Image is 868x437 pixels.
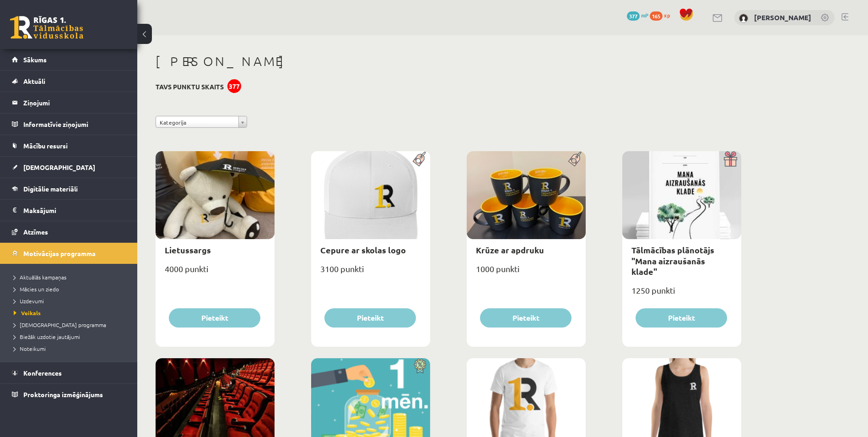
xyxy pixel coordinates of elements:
a: 165 xp [650,11,674,19]
span: Motivācijas programma [23,249,96,257]
a: Maksājumi [12,200,126,221]
a: [DEMOGRAPHIC_DATA] [12,157,126,178]
a: Informatīvie ziņojumi [12,114,126,135]
a: [PERSON_NAME] [754,13,811,22]
span: Mācību resursi [23,142,68,150]
span: Proktoringa izmēģinājums [23,390,103,399]
a: Sākums [12,49,126,70]
h3: Tavs punktu skaits [156,83,224,91]
a: Rīgas 1. Tālmācības vidusskola [10,16,83,39]
div: 4000 punkti [156,261,275,284]
button: Pieteikt [636,308,727,328]
span: mP [641,11,648,19]
a: Biežāk uzdotie jautājumi [14,333,128,341]
legend: Informatīvie ziņojumi [23,114,126,135]
legend: Ziņojumi [23,92,126,113]
span: Biežāk uzdotie jautājumi [14,333,80,340]
a: Noteikumi [14,344,128,353]
a: Proktoringa izmēģinājums [12,384,126,405]
div: 1000 punkti [467,261,586,284]
button: Pieteikt [169,308,260,328]
a: Mācību resursi [12,135,126,156]
span: [DEMOGRAPHIC_DATA] [23,163,95,171]
a: Uzdevumi [14,297,128,305]
a: Atzīmes [12,221,126,242]
a: Krūze ar apdruku [476,245,544,255]
span: 165 [650,11,663,21]
img: Atlaide [410,358,430,374]
legend: Maksājumi [23,200,126,221]
a: Cepure ar skolas logo [320,245,406,255]
a: Digitālie materiāli [12,178,126,199]
a: Kategorija [156,116,247,128]
span: [DEMOGRAPHIC_DATA] programma [14,321,106,328]
a: 377 mP [627,11,648,19]
span: Konferences [23,369,62,377]
span: Digitālie materiāli [23,185,78,193]
a: Aktuāli [12,71,126,92]
div: 377 [227,79,241,93]
div: 1250 punkti [622,283,741,306]
img: Inga Revina [739,14,748,23]
a: Konferences [12,362,126,383]
a: Motivācijas programma [12,243,126,264]
img: Dāvana ar pārsteigumu [721,151,741,167]
a: Lietussargs [165,245,211,255]
div: 3100 punkti [311,261,430,284]
span: Sākums [23,55,47,64]
span: Noteikumi [14,345,46,352]
button: Pieteikt [480,308,571,328]
span: 377 [627,11,640,21]
span: Veikals [14,309,41,317]
span: Mācies un ziedo [14,285,59,293]
span: Aktuālās kampaņas [14,273,66,281]
button: Pieteikt [324,308,416,328]
a: Ziņojumi [12,92,126,113]
span: Atzīmes [23,228,48,236]
a: [DEMOGRAPHIC_DATA] programma [14,321,128,329]
span: Kategorija [160,116,235,128]
a: Aktuālās kampaņas [14,273,128,281]
img: Populāra prece [410,151,430,167]
a: Tālmācības plānotājs "Mana aizraušanās klade" [631,245,714,277]
a: Mācies un ziedo [14,285,128,293]
span: Aktuāli [23,77,45,85]
h1: [PERSON_NAME] [156,54,741,69]
span: Uzdevumi [14,297,44,305]
a: Veikals [14,309,128,317]
img: Populāra prece [565,151,586,167]
span: xp [664,11,670,19]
